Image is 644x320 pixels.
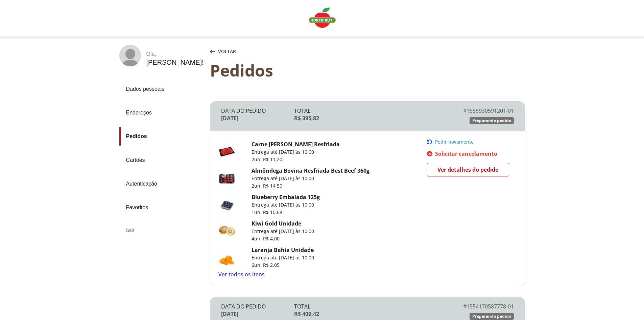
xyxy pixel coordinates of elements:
a: Cartões [119,151,205,169]
span: Solicitar cancelamento [435,150,497,157]
span: Preparando pedido [472,118,511,123]
span: R$ 4,00 [263,235,280,242]
span: R$ 11,20 [263,156,282,163]
img: Blueberry Embalada 125g [218,196,235,213]
button: Pedir novamente [427,139,514,145]
span: Ver detalhes do pedido [437,165,499,175]
p: Entrega até [DATE] às 10:00 [252,254,314,261]
div: Data do Pedido [221,303,294,310]
div: Total [294,303,440,310]
a: Almôndega Bovina Resfriada Best Beef 360g [252,167,369,174]
div: Data do Pedido [221,107,294,114]
div: Pedidos [210,61,525,80]
div: Total [294,107,440,114]
p: Entrega até [DATE] às 10:00 [252,149,340,155]
div: R$ 395,82 [294,114,440,122]
div: R$ 409,42 [294,310,440,318]
img: Carne Moída Bovina Resfriada [218,143,235,160]
p: Entrega até [DATE] às 10:00 [252,175,369,182]
a: Dados pessoais [119,80,205,98]
div: # 1554170587778-01 [440,303,514,310]
div: Olá , [146,51,204,57]
a: Autenticação [119,175,205,193]
div: Sair [119,222,205,238]
p: Entrega até [DATE] às 10:00 [252,228,314,235]
img: Almôndega Bovina Resfriada Best Beef 360g [218,170,235,187]
a: Ver todos os itens [218,271,265,278]
div: [PERSON_NAME] ! [146,59,204,66]
img: Logo [309,7,336,28]
span: R$ 2,05 [263,262,280,268]
a: Solicitar cancelamento [427,150,514,157]
p: Entrega até [DATE] às 10:00 [252,201,320,208]
img: Kiwi Gold Unidade [218,222,235,239]
span: 6 un [252,262,263,268]
span: Pedir novamente [435,139,474,145]
a: Laranja Bahia Unidade [252,246,314,254]
div: # 1555930591201-01 [440,107,514,114]
span: Preparando pedido [472,314,511,319]
a: Blueberry Embalada 125g [252,193,320,201]
span: 4 un [252,235,263,242]
a: Pedidos [119,127,205,146]
button: Voltar [209,45,237,58]
a: Ver detalhes do pedido [427,163,509,176]
a: Logo [306,5,338,32]
a: Kiwi Gold Unidade [252,220,301,227]
div: [DATE] [221,114,294,122]
span: 1 un [252,209,263,215]
span: R$ 14,50 [263,183,282,189]
span: 2 un [252,156,263,163]
span: Voltar [218,48,236,55]
a: Carne [PERSON_NAME] Resfriada [252,141,340,148]
span: 2 un [252,183,263,189]
div: [DATE] [221,310,294,318]
a: Favoritos [119,198,205,217]
a: Endereços [119,104,205,122]
span: R$ 10,68 [263,209,282,215]
img: Laranja Bahia Unidade [218,249,235,266]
